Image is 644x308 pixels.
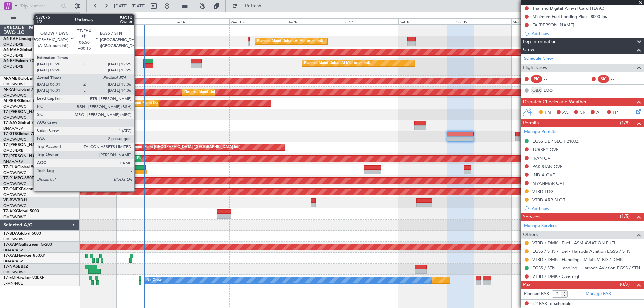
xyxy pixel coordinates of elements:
div: [DATE] [81,13,93,19]
div: VTBD LDG [532,189,554,194]
a: OMDB/DXB [3,42,23,47]
a: OMDW/DWC [3,214,26,220]
span: Crew [523,46,534,54]
div: Sun 19 [455,18,511,24]
div: Planned Maint Dubai (Al Maktoum Intl) [257,36,323,46]
div: Planned Maint Dubai (Al Maktoum Intl) [184,87,250,97]
a: OMDW/DWC [3,82,26,87]
div: Planned Maint Dubai (Al Maktoum Intl) [137,153,203,164]
div: EGSS DEP SLOT 2100Z [532,138,579,144]
a: OMDW/DWC [3,203,26,208]
div: Mon 13 [116,18,173,24]
a: T7-FHXGlobal 5000 [3,165,40,169]
span: A6-EFI [3,59,16,63]
a: T7-BDAGlobal 5000 [3,232,41,236]
span: T7-XAL [3,254,17,258]
span: CR [580,109,585,116]
div: MYANMAR OVF [532,180,565,186]
div: Tue 14 [173,18,229,24]
span: Dispatch Checks and Weather [523,98,587,106]
a: T7-AAYGlobal 7500 [3,121,41,125]
button: Refresh [229,1,269,11]
a: T7-AIXGlobal 5000 [3,209,39,213]
span: FP [613,109,618,116]
span: T7-XAM [3,243,19,247]
div: Thu 16 [286,18,342,24]
span: T7-AIX [3,209,16,213]
div: INDIA OVF [532,172,555,178]
div: Mon 20 [511,18,568,24]
a: OMDW/DWC [3,237,26,242]
a: OMDW/DWC [3,93,26,98]
a: OMDB/DXB [3,64,23,69]
a: T7-[PERSON_NAME]Global 6000 [3,143,65,147]
span: T7-FHX [3,165,17,169]
span: Pax [523,281,530,289]
span: PM [545,109,551,116]
span: AF [596,109,602,116]
a: OMDW/DWC [3,170,26,175]
div: - - [544,76,559,82]
div: Sat 18 [398,18,455,24]
a: OMDW/DWC [3,115,26,120]
span: T7-EMI [3,276,16,280]
a: VTBD / DMK - Handling - MJets VTBD / DMK [532,257,623,262]
div: Planned Maint Dubai (Al Maktoum Intl) [304,58,370,68]
input: Trip Number [20,1,59,11]
a: T7-ONEXFalcon 8X [3,187,40,191]
a: DNAA/ABV [3,126,23,131]
label: Planned PAX [524,291,549,297]
a: Schedule Crew [524,55,553,62]
a: OMDW/DWC [3,104,26,109]
div: Minimum Fuel Landing Plan - 8000 lbs [532,14,607,19]
div: PIC [531,75,542,83]
a: VP-BVVBBJ1 [3,198,28,202]
a: EGSS / STN - Fuel - Harrods Aviation EGSS / STN [532,248,630,254]
a: DNAA/ABV [3,159,23,164]
span: [DATE] - [DATE] [114,3,146,9]
a: OMDW/DWC [3,137,26,142]
span: M-AMBR [3,77,20,81]
a: EGSS / STN - Handling - Harrods Aviation EGSS / STN [532,265,640,271]
a: T7-[PERSON_NAME]Global 6000 [3,154,65,158]
span: T7-GTS [3,132,17,136]
span: M-RAFI [3,88,17,92]
div: Planned Maint [GEOGRAPHIC_DATA] ([GEOGRAPHIC_DATA] Intl) [128,142,240,152]
a: T7-XALHawker 850XP [3,254,45,258]
a: VTBD / DMK - Fuel - ASM AVIATION FUEL [532,240,616,246]
div: No Crew [146,275,162,285]
a: LFMN/NCE [3,281,23,286]
div: Fri 17 [342,18,398,24]
span: Permits [523,119,539,127]
a: T7-XAMGulfstream G-200 [3,243,52,247]
span: T7-NAS [3,265,18,269]
div: IRAN OVF [532,155,553,161]
a: VTBD / DMK - Overnight [532,273,582,279]
div: Sun 12 [60,18,116,24]
span: T7-[PERSON_NAME] [3,154,42,158]
span: (0/2) [620,281,630,288]
a: OMDB/DXB [3,148,23,153]
a: M-RAFIGlobal 7500 [3,88,40,92]
div: - - [611,76,626,82]
span: Flight Crew [523,64,548,72]
span: A6-KAH [3,37,19,41]
a: M-AMBRGlobal 5000 [3,77,43,81]
div: Planned Maint Dubai (Al Maktoum Intl) [127,98,194,108]
span: (1/8) [620,119,630,126]
div: FA:[PERSON_NAME] [532,22,574,28]
span: (1/5) [620,213,630,220]
div: Add new [532,206,641,211]
a: Manage Permits [524,129,556,135]
a: M-RRRRGlobal 6000 [3,99,42,103]
a: Manage PAX [586,291,611,297]
a: T7-GTSGlobal 7500 [3,132,40,136]
span: Others [523,231,538,239]
span: +2 PAX to schedule [532,301,571,307]
a: DNAA/ABV [3,248,23,253]
a: A6-KAHLineage 1000 [3,37,44,41]
a: A6-EFIFalcon 7X [3,59,34,63]
span: AC [562,109,569,116]
span: Refresh [239,4,267,8]
button: All Aircraft [7,13,73,24]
